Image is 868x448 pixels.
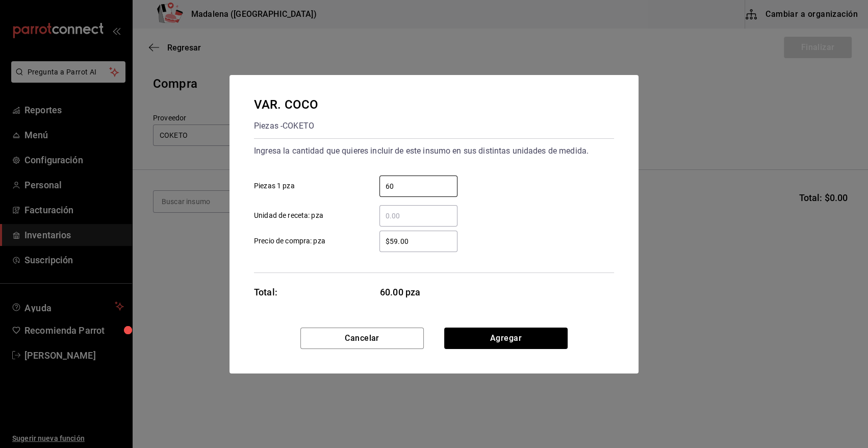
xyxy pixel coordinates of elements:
input: Piezas 1 pza [379,180,457,192]
div: Piezas - COKETO [254,118,318,134]
div: Ingresa la cantidad que quieres incluir de este insumo en sus distintas unidades de medida. [254,143,614,159]
button: Cancelar [300,328,424,349]
button: Agregar [444,328,568,349]
input: Unidad de receta: pza [379,210,457,222]
div: VAR. COCO [254,95,318,114]
span: Piezas 1 pza [254,181,295,191]
input: Precio de compra: pza [379,235,457,247]
span: Precio de compra: pza [254,236,325,246]
span: Unidad de receta: pza [254,210,323,221]
span: 60.00 pza [380,285,458,299]
div: Total: [254,285,277,299]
